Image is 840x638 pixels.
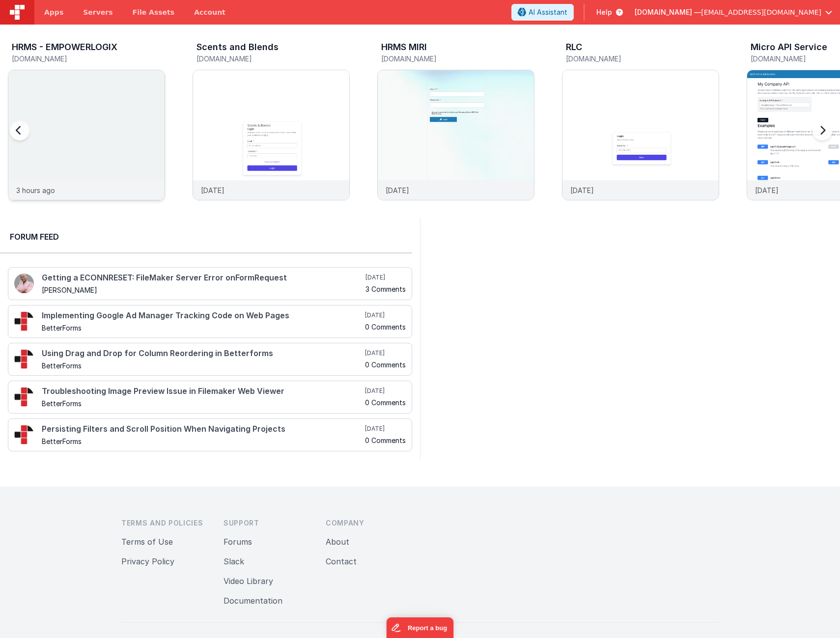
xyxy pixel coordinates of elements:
h2: Forum Feed [10,231,402,243]
h5: [DOMAIN_NAME] [566,55,719,62]
span: File Assets [133,7,175,17]
span: AI Assistant [529,7,567,17]
img: 295_2.png [14,387,34,407]
button: About [326,536,349,548]
h5: BetterForms [42,438,363,445]
h5: 0 Comments [365,361,406,368]
button: [DOMAIN_NAME] — [EMAIL_ADDRESS][DOMAIN_NAME] [635,7,832,17]
h5: 3 Comments [365,285,406,293]
iframe: Marker.io feedback button [387,617,454,638]
a: Implementing Google Ad Manager Tracking Code on Web Pages BetterForms [DATE] 0 Comments [8,305,412,338]
h5: [DOMAIN_NAME] [12,55,165,62]
h4: Using Drag and Drop for Column Reordering in Betterforms [42,349,363,358]
button: Documentation [224,595,282,607]
h5: BetterForms [42,362,363,369]
h4: Persisting Filters and Scroll Position When Navigating Projects [42,425,363,434]
h5: [DATE] [365,387,406,395]
a: Terms of Use [121,537,173,547]
img: 295_2.png [14,311,34,331]
h5: BetterForms [42,324,363,332]
p: [DATE] [386,185,409,195]
h4: Implementing Google Ad Manager Tracking Code on Web Pages [42,311,363,320]
h3: Support [224,518,310,528]
h4: Troubleshooting Image Preview Issue in Filemaker Web Viewer [42,387,363,396]
span: Apps [44,7,63,17]
h5: [PERSON_NAME] [42,286,364,294]
h5: BetterForms [42,400,363,407]
a: Persisting Filters and Scroll Position When Navigating Projects BetterForms [DATE] 0 Comments [8,418,412,451]
button: AI Assistant [511,4,574,21]
img: 411_2.png [14,274,34,293]
h3: RLC [566,42,582,52]
img: 295_2.png [14,425,34,444]
span: [EMAIL_ADDRESS][DOMAIN_NAME] [701,7,821,17]
h4: Getting a ECONNRESET: FileMaker Server Error onFormRequest [42,274,364,282]
p: [DATE] [570,185,594,195]
h3: HRMS - EMPOWERLOGIX [12,42,117,52]
a: Getting a ECONNRESET: FileMaker Server Error onFormRequest [PERSON_NAME] [DATE] 3 Comments [8,267,412,300]
h5: [DATE] [365,425,406,433]
span: [DOMAIN_NAME] — [635,7,701,17]
img: 295_2.png [14,349,34,369]
h3: Terms and Policies [121,518,208,528]
button: Video Library [224,575,273,587]
span: Help [596,7,612,17]
a: Privacy Policy [121,556,174,566]
p: [DATE] [755,185,779,195]
h5: [DATE] [365,274,406,281]
h5: [DOMAIN_NAME] [196,55,350,62]
h5: 0 Comments [365,323,406,331]
button: Contact [326,555,357,567]
p: [DATE] [201,185,224,195]
h5: 0 Comments [365,399,406,406]
h3: Scents and Blends [196,42,279,52]
h5: [DOMAIN_NAME] [381,55,534,62]
a: Using Drag and Drop for Column Reordering in Betterforms BetterForms [DATE] 0 Comments [8,343,412,376]
span: Servers [83,7,112,17]
h3: HRMS MIRI [381,42,427,52]
button: Slack [224,555,244,567]
h5: [DATE] [365,311,406,319]
h5: [DATE] [365,349,406,357]
h3: Company [326,518,412,528]
a: Troubleshooting Image Preview Issue in Filemaker Web Viewer BetterForms [DATE] 0 Comments [8,381,412,414]
button: Forums [224,536,252,548]
a: Slack [224,556,244,566]
h5: 0 Comments [365,437,406,444]
a: About [326,537,349,547]
h3: Micro API Service [751,42,827,52]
